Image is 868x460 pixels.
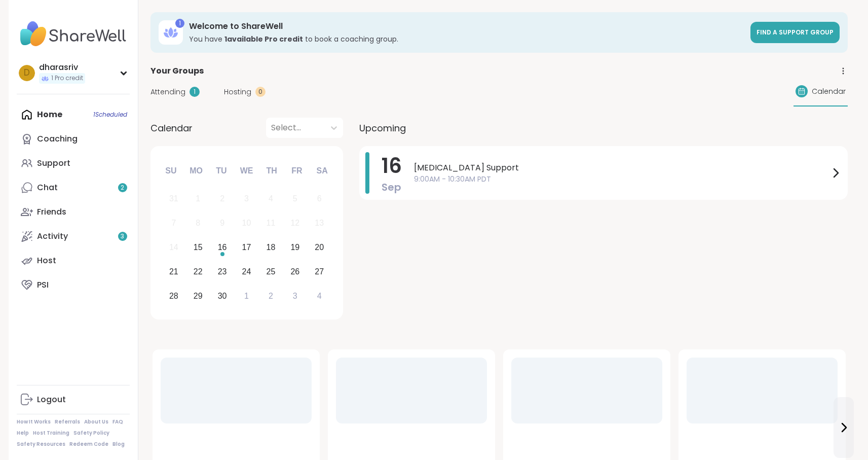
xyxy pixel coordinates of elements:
[284,261,306,282] div: Choose Friday, September 26th, 2025
[235,160,257,182] div: We
[187,188,209,210] div: Not available Monday, September 1st, 2025
[121,184,124,192] span: 2
[37,279,49,291] div: PSI
[112,418,123,426] a: FAQ
[414,162,829,174] span: [MEDICAL_DATA] Support
[315,216,324,230] div: 13
[17,151,130,175] a: Support
[150,65,204,77] span: Your Groups
[260,188,282,210] div: Not available Thursday, September 4th, 2025
[757,28,834,37] span: Find a support group
[37,133,78,145] div: Coaching
[37,206,66,218] div: Friends
[211,237,233,259] div: Choose Tuesday, September 16th, 2025
[269,289,273,303] div: 2
[269,192,273,205] div: 4
[218,240,227,254] div: 16
[414,174,829,185] span: 9:00AM - 10:30AM PDT
[169,240,178,254] div: 14
[37,394,66,405] div: Logout
[309,213,330,234] div: Not available Saturday, September 13th, 2025
[211,213,233,234] div: Not available Tuesday, September 9th, 2025
[17,387,130,412] a: Logout
[260,160,283,182] div: Th
[284,285,306,307] div: Choose Friday, October 3rd, 2025
[284,237,306,259] div: Choose Friday, September 19th, 2025
[112,441,125,448] a: Blog
[17,273,130,297] a: PSI
[160,160,182,182] div: Su
[37,158,70,169] div: Support
[210,160,233,182] div: Tu
[211,285,233,307] div: Choose Tuesday, September 30th, 2025
[185,160,207,182] div: Mo
[218,289,227,303] div: 30
[17,16,130,52] img: ShareWell Nav Logo
[284,188,306,210] div: Not available Friday, September 5th, 2025
[211,261,233,282] div: Choose Tuesday, September 23rd, 2025
[309,237,330,259] div: Choose Saturday, September 20th, 2025
[187,213,209,234] div: Not available Monday, September 8th, 2025
[196,192,200,205] div: 1
[73,430,109,437] a: Safety Policy
[194,289,203,303] div: 29
[220,216,224,230] div: 9
[163,285,185,307] div: Choose Sunday, September 28th, 2025
[33,430,69,437] a: Host Training
[150,87,185,97] span: Attending
[187,285,209,307] div: Choose Monday, September 29th, 2025
[163,213,185,234] div: Not available Sunday, September 7th, 2025
[211,188,233,210] div: Not available Tuesday, September 2nd, 2025
[150,121,193,135] span: Calendar
[39,62,85,73] div: dharasriv
[169,289,178,303] div: 28
[187,261,209,282] div: Choose Monday, September 22nd, 2025
[196,216,200,230] div: 8
[315,265,324,278] div: 27
[17,175,130,200] a: Chat2
[189,34,744,44] h3: You have to book a coaching group.
[51,74,83,83] span: 1 Pro credit
[163,188,185,210] div: Not available Sunday, August 31st, 2025
[224,34,303,44] b: 1 available Pro credit
[260,285,282,307] div: Choose Thursday, October 2nd, 2025
[290,265,299,278] div: 26
[236,188,257,210] div: Not available Wednesday, September 3rd, 2025
[121,232,124,241] span: 3
[317,289,322,303] div: 4
[382,152,402,180] span: 16
[17,200,130,224] a: Friends
[255,87,266,97] div: 0
[309,188,330,210] div: Not available Saturday, September 6th, 2025
[382,180,401,194] span: Sep
[315,240,324,254] div: 20
[293,192,297,205] div: 5
[187,237,209,259] div: Choose Monday, September 15th, 2025
[189,21,744,32] h3: Welcome to ShareWell
[290,240,299,254] div: 19
[260,237,282,259] div: Choose Thursday, September 18th, 2025
[236,237,257,259] div: Choose Wednesday, September 17th, 2025
[220,192,224,205] div: 2
[55,418,80,426] a: Referrals
[750,22,840,43] a: Find a support group
[290,216,299,230] div: 12
[169,265,178,278] div: 21
[84,418,108,426] a: About Us
[236,213,257,234] div: Not available Wednesday, September 10th, 2025
[359,121,406,135] span: Upcoming
[190,87,200,97] div: 1
[17,441,65,448] a: Safety Resources
[17,430,29,437] a: Help
[163,261,185,282] div: Choose Sunday, September 21st, 2025
[242,216,251,230] div: 10
[17,127,130,151] a: Coaching
[37,231,68,242] div: Activity
[224,87,251,97] span: Hosting
[242,240,251,254] div: 17
[171,216,176,230] div: 7
[17,224,130,249] a: Activity3
[284,213,306,234] div: Not available Friday, September 12th, 2025
[17,418,51,426] a: How It Works
[242,265,251,278] div: 24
